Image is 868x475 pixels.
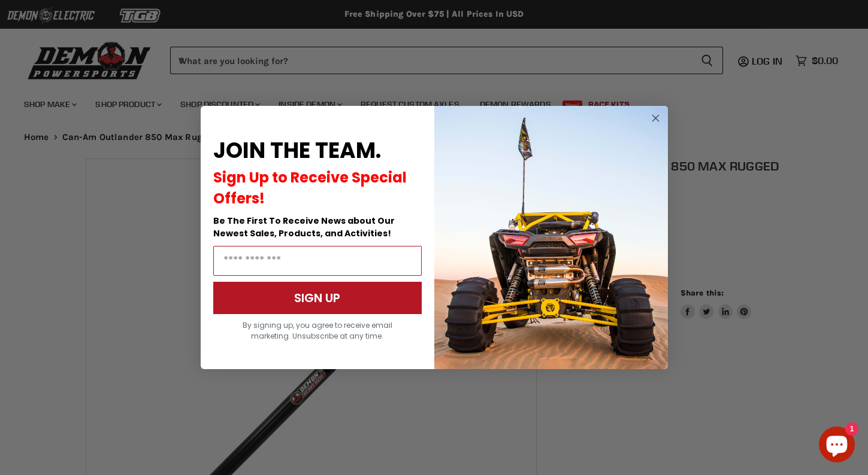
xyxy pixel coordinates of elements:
input: Email Address [213,246,422,276]
span: Be The First To Receive News about Our Newest Sales, Products, and Activities! [213,215,395,239]
span: By signing up, you agree to receive email marketing. Unsubscribe at any time. [243,320,392,341]
inbox-online-store-chat: Shopify online store chat [815,427,858,465]
button: SIGN UP [213,282,422,314]
span: Sign Up to Receive Special Offers! [213,168,407,208]
span: JOIN THE TEAM. [213,135,381,166]
img: a9095488-b6e7-41ba-879d-588abfab540b.jpeg [434,106,668,369]
button: Close dialog [648,111,663,126]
